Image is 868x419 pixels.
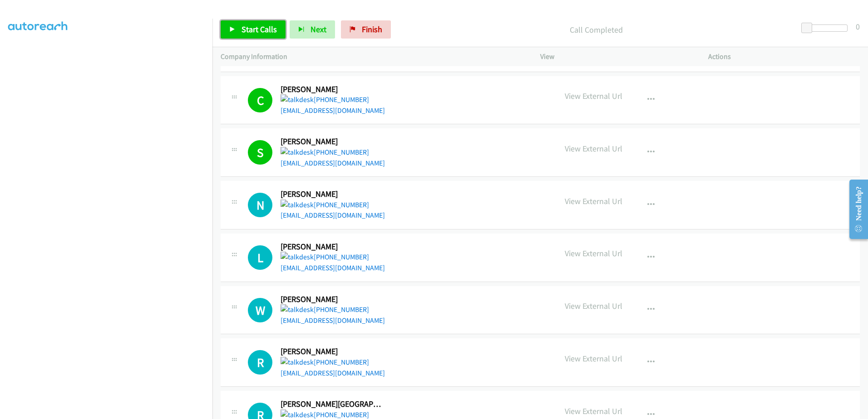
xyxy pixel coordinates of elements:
[281,316,385,325] a: [EMAIL_ADDRESS][DOMAIN_NAME]
[281,136,384,147] h2: [PERSON_NAME]
[248,298,272,322] div: The call is yet to be attempted
[281,399,384,409] h2: [PERSON_NAME][GEOGRAPHIC_DATA]
[248,350,272,375] h1: R
[341,20,391,39] a: Finish
[281,200,314,210] img: talkdesk
[281,304,314,315] img: talkdesk
[248,140,272,165] h1: S
[281,147,314,158] img: talkdesk
[281,94,314,105] img: talkdesk
[806,24,848,32] div: Delay between calls (in seconds)
[281,106,385,115] a: [EMAIL_ADDRESS][DOMAIN_NAME]
[281,253,369,261] a: [PHONE_NUMBER]
[856,20,860,33] div: 0
[221,20,286,39] a: Start Calls
[281,159,385,167] a: [EMAIL_ADDRESS][DOMAIN_NAME]
[842,173,868,245] iframe: Resource Center
[565,90,622,102] p: View External Url
[281,369,385,377] a: [EMAIL_ADDRESS][DOMAIN_NAME]
[565,352,622,365] p: View External Url
[708,51,860,62] p: Actions
[248,193,272,217] h1: N
[565,142,622,155] p: View External Url
[281,200,369,209] a: [PHONE_NUMBER]
[281,211,385,219] a: [EMAIL_ADDRESS][DOMAIN_NAME]
[248,298,272,322] h1: W
[311,24,326,34] span: Next
[281,95,369,104] a: [PHONE_NUMBER]
[221,51,524,62] p: Company Information
[248,88,272,112] h1: C
[281,148,369,156] a: [PHONE_NUMBER]
[281,263,385,272] a: [EMAIL_ADDRESS][DOMAIN_NAME]
[565,300,622,312] p: View External Url
[248,245,272,270] div: The call is yet to be attempted
[281,294,384,305] h2: [PERSON_NAME]
[242,24,277,34] span: Start Calls
[248,350,272,375] div: The call is yet to be attempted
[281,252,314,263] img: talkdesk
[281,358,369,366] a: [PHONE_NUMBER]
[362,24,382,34] span: Finish
[281,189,384,200] h2: [PERSON_NAME]
[565,247,622,259] p: View External Url
[281,357,314,368] img: talkdesk
[281,242,384,252] h2: [PERSON_NAME]
[248,245,272,270] h1: L
[540,51,692,62] p: View
[281,346,384,357] h2: [PERSON_NAME]
[565,195,622,207] p: View External Url
[290,20,335,39] button: Next
[281,84,384,95] h2: [PERSON_NAME]
[281,410,369,419] a: [PHONE_NUMBER]
[281,305,369,314] a: [PHONE_NUMBER]
[403,24,789,36] p: Call Completed
[565,405,622,417] p: View External Url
